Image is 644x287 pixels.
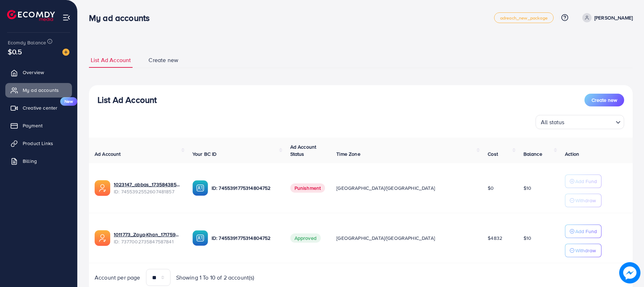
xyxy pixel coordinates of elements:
a: Product Links [5,136,72,150]
span: Punishment [290,183,325,193]
button: Add Fund [565,175,601,188]
span: $10 [523,184,531,192]
input: Search for option [567,116,613,127]
span: $4832 [488,234,502,242]
img: image [62,49,69,56]
span: List Ad Account [91,56,131,64]
span: Action [565,150,579,158]
span: [GEOGRAPHIC_DATA]/[GEOGRAPHIC_DATA] [336,184,435,192]
span: Payment [23,122,43,129]
a: [PERSON_NAME] [579,13,633,22]
h3: List Ad Account [97,95,157,105]
span: Approved [290,233,321,243]
img: ic-ads-acc.e4c84228.svg [95,180,110,196]
button: Add Fund [565,225,601,238]
div: <span class='underline'>1011773_Zaya-Khan_1717592302951</span></br>7377002735847587841 [114,231,181,245]
span: $10 [523,234,531,242]
img: ic-ads-acc.e4c84228.svg [95,230,110,246]
a: 1011773_Zaya-Khan_1717592302951 [114,231,181,238]
span: Billing [23,158,37,165]
span: Creative center [23,104,57,111]
span: Overview [23,69,44,76]
span: Showing 1 To 10 of 2 account(s) [176,274,254,282]
span: Time Zone [336,150,360,158]
p: Withdraw [575,246,596,255]
p: Add Fund [575,177,597,186]
a: 1023147_abbas_1735843853887 [114,181,181,188]
button: Withdraw [565,194,601,207]
button: Withdraw [565,244,601,257]
span: Balance [523,150,542,158]
a: adreach_new_package [494,12,554,23]
span: $0 [488,184,494,192]
span: [GEOGRAPHIC_DATA]/[GEOGRAPHIC_DATA] [336,234,435,242]
a: Billing [5,154,72,168]
button: Create new [584,94,624,106]
span: Ad Account Status [290,143,317,158]
div: <span class='underline'>1023147_abbas_1735843853887</span></br>7455392552607481857 [114,181,181,195]
span: Ad Account [95,150,121,158]
img: menu [62,13,71,22]
span: Create new [592,96,617,104]
h3: My ad accounts [89,13,155,23]
span: New [60,97,77,106]
img: ic-ba-acc.ded83a64.svg [192,230,208,246]
span: $0.5 [8,46,22,57]
span: Your BC ID [192,150,217,158]
p: ID: 7455391775314804752 [212,234,279,242]
span: Ecomdy Balance [8,39,46,46]
p: Add Fund [575,227,597,236]
p: ID: 7455391775314804752 [212,184,279,192]
a: My ad accounts [5,83,72,97]
span: Cost [488,150,498,158]
img: ic-ba-acc.ded83a64.svg [192,180,208,196]
span: Account per page [95,274,140,282]
div: Search for option [536,115,624,129]
img: logo [7,10,55,21]
span: ID: 7455392552607481857 [114,188,181,195]
a: Overview [5,65,72,79]
a: Payment [5,118,72,133]
span: My ad accounts [23,87,59,94]
p: [PERSON_NAME] [594,13,633,22]
span: Product Links [23,140,53,147]
span: ID: 7377002735847587841 [114,238,181,245]
span: All status [539,117,566,127]
a: Creative centerNew [5,101,72,115]
span: adreach_new_package [500,16,548,20]
img: image [619,262,640,283]
span: Create new [149,56,178,64]
p: Withdraw [575,196,596,205]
